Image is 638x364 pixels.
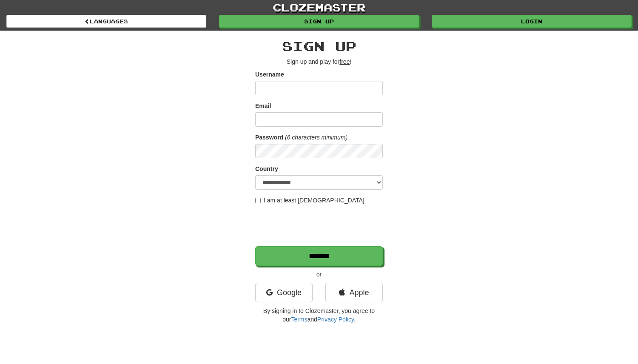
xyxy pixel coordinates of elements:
[255,307,383,324] p: By signing in to Clozemaster, you agree to our and .
[255,283,313,302] a: Google
[255,70,284,79] label: Username
[255,209,385,242] iframe: reCAPTCHA
[255,102,271,110] label: Email
[291,316,307,323] a: Terms
[6,15,206,28] a: Languages
[339,58,350,65] u: free
[255,165,278,173] label: Country
[255,39,383,53] h2: Sign up
[285,134,347,141] em: (6 characters minimum)
[255,198,261,203] input: I am at least [DEMOGRAPHIC_DATA]
[317,316,354,323] a: Privacy Policy
[325,283,383,302] a: Apple
[432,15,632,28] a: Login
[255,196,365,205] label: I am at least [DEMOGRAPHIC_DATA]
[255,133,283,142] label: Password
[219,15,419,28] a: Sign up
[255,270,383,279] p: or
[255,57,383,66] p: Sign up and play for !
